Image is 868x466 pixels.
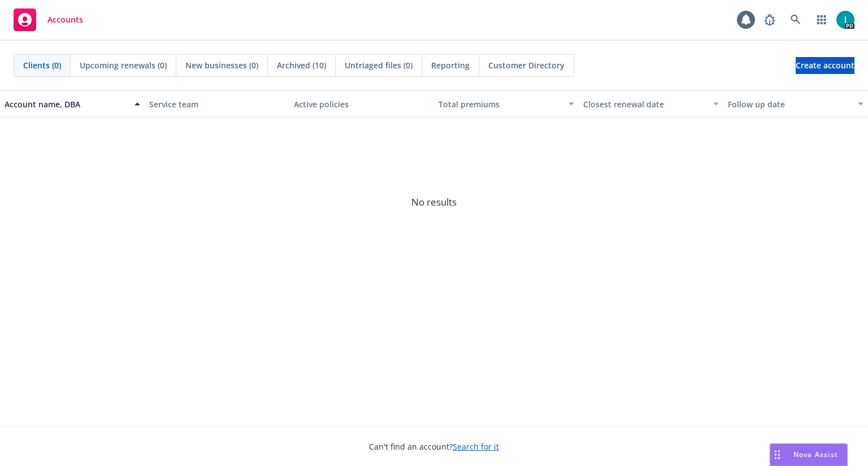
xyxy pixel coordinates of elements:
[369,441,499,452] span: Can't find an account?
[583,98,706,110] div: Closest renewal date
[9,4,88,36] a: Accounts
[488,59,565,71] span: Customer Directory
[289,90,434,117] button: Active policies
[149,98,285,110] div: Service team
[728,98,851,110] div: Follow up date
[770,443,848,466] button: Nova Assist
[784,8,807,31] a: Search
[579,90,723,117] button: Closest renewal date
[185,59,258,71] span: New businesses (0)
[758,8,781,31] a: Report a Bug
[723,90,868,117] button: Follow up date
[810,8,833,31] a: Switch app
[345,59,413,71] span: Untriaged files (0)
[145,90,289,117] button: Service team
[793,450,838,459] span: Nova Assist
[23,59,61,71] span: Clients (0)
[294,98,429,110] div: Active policies
[47,15,83,24] span: Accounts
[796,55,854,76] span: Create account
[836,11,854,29] img: photo
[796,57,854,74] a: Create account
[453,441,499,452] a: Search for it
[5,98,128,110] div: Account name, DBA
[770,444,784,465] div: Drag to move
[434,90,579,117] button: Total premiums
[277,59,326,71] span: Archived (10)
[80,59,167,71] span: Upcoming renewals (0)
[431,59,470,71] span: Reporting
[439,98,562,110] div: Total premiums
